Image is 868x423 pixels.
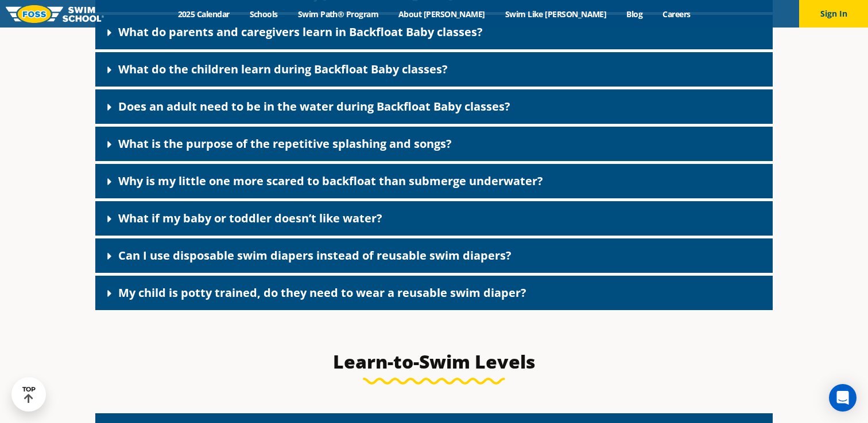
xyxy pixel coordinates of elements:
[168,9,239,19] a: 2025 Calendar
[653,9,700,19] a: Careers
[118,99,510,114] a: Does an adult need to be in the water during Backfloat Baby classes?
[118,210,382,226] a: What if my baby or toddler doesn’t like water?
[617,9,653,19] a: Blog
[95,52,773,87] div: What do the children learn during Backfloat Baby classes?
[163,350,705,373] h3: Learn-to-Swim Levels
[239,9,288,19] a: Schools
[6,5,104,23] img: FOSS Swim School Logo
[118,285,526,300] a: My child is potty trained, do they need to wear a reusable swim diaper?
[95,164,773,198] div: Why is my little one more scared to backfloat than submerge underwater?
[95,201,773,236] div: What if my baby or toddler doesn’t like water?
[288,9,388,19] a: Swim Path® Program
[118,24,483,40] a: What do parents and caregivers learn in Backfloat Baby classes?
[95,238,773,273] div: Can I use disposable swim diapers instead of reusable swim diapers?
[118,61,448,77] a: What do the children learn during Backfloat Baby classes?
[118,136,452,151] a: What is the purpose of the repetitive splashing and songs?
[389,9,495,19] a: About [PERSON_NAME]
[95,15,773,49] div: What do parents and caregivers learn in Backfloat Baby classes?
[829,384,857,412] div: Open Intercom Messenger
[95,89,773,124] div: Does an adult need to be in the water during Backfloat Baby classes?
[118,248,511,263] a: Can I use disposable swim diapers instead of reusable swim diapers?
[118,173,543,189] a: Why is my little one more scared to backfloat than submerge underwater?
[495,9,617,19] a: Swim Like [PERSON_NAME]
[95,276,773,310] div: My child is potty trained, do they need to wear a reusable swim diaper?
[22,386,36,404] div: TOP
[95,127,773,161] div: What is the purpose of the repetitive splashing and songs?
